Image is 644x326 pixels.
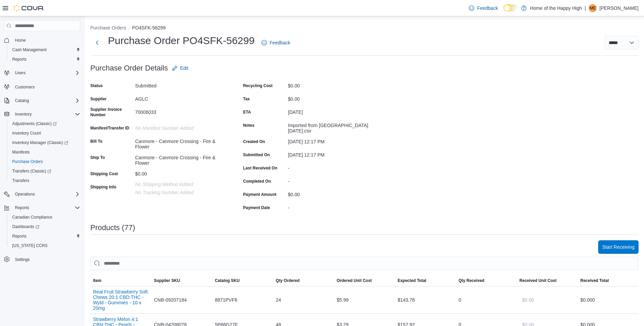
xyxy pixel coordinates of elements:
[590,4,596,12] span: ME
[243,96,250,102] label: Tax
[12,215,52,220] span: Canadian Compliance
[12,121,57,126] span: Adjustments (Classic)
[273,293,334,307] div: 24
[398,278,426,283] span: Expected Total
[288,149,379,158] div: [DATE] 12:17 PM
[12,190,38,198] button: Operations
[90,171,118,177] label: Shipping Cost
[12,243,48,248] span: [US_STATE] CCRS
[135,94,226,102] div: AGLC
[522,297,534,303] span: $0.00
[10,177,32,185] a: Transfers
[578,275,639,286] button: Received Total
[10,129,80,137] span: Inventory Count
[10,139,80,147] span: Inventory Manager (Classic)
[7,212,83,222] button: Canadian Compliance
[108,34,255,47] h1: Purchase Order PO4SFK-56299
[334,293,395,307] div: $5.99
[10,46,49,54] a: Cash Management
[7,231,83,241] button: Reports
[288,202,379,210] div: -
[10,120,59,128] a: Adjustments (Classic)
[15,70,25,76] span: Users
[530,4,582,12] p: Home of the Happy High
[1,203,83,212] button: Reports
[243,139,265,144] label: Created On
[12,97,80,105] span: Catalog
[288,120,379,134] div: Imported from [GEOGRAPHIC_DATA] [DATE].csv
[90,155,105,160] label: Ship To
[90,139,103,144] label: Bill To
[12,204,80,212] span: Reports
[15,38,26,43] span: Home
[337,278,372,283] span: Ordered Unit Cost
[135,80,226,88] div: Submitted
[90,25,126,30] button: Purchase Orders
[288,94,379,102] div: $0.00
[7,241,83,250] button: [US_STATE] CCRS
[288,107,379,115] div: [DATE]
[519,293,537,307] button: $0.00
[12,224,39,229] span: Dashboards
[598,240,639,254] button: Start Receiving
[602,244,634,250] span: Start Receiving
[169,61,191,75] button: Edit
[12,178,29,183] span: Transfers
[276,278,299,283] span: Qty Ordered
[10,148,32,156] a: Manifests
[90,96,107,102] label: Supplier
[7,138,83,147] a: Inventory Manager (Classic)
[90,24,639,33] nav: An example of EuiBreadcrumbs
[12,57,26,62] span: Reports
[15,84,35,90] span: Customers
[10,213,55,221] a: Canadian Compliance
[288,163,379,171] div: -
[7,166,83,176] a: Transfers (Classic)
[12,69,80,77] span: Users
[10,139,71,147] a: Inventory Manager (Classic)
[288,189,379,197] div: $0.00
[135,190,226,195] p: No Tracking Number added
[12,255,80,264] span: Settings
[215,296,237,304] span: 8871PVF6
[243,123,254,128] label: Notes
[10,55,29,63] a: Reports
[12,149,30,155] span: Manifests
[215,278,240,283] span: Catalog SKU
[1,189,83,199] button: Operations
[1,109,83,119] button: Inventory
[12,47,47,53] span: Cash Management
[243,192,276,197] label: Payment Amount
[154,278,180,283] span: Supplier SKU
[135,182,226,187] p: No Shipping Method added
[10,242,50,250] a: [US_STATE] CCRS
[12,256,32,264] a: Settings
[212,275,273,286] button: Catalog SKU
[12,159,43,164] span: Purchase Orders
[1,35,83,45] button: Home
[12,36,29,44] a: Home
[12,130,41,136] span: Inventory Count
[517,275,577,286] button: Received Unit Cost
[4,33,80,282] nav: Complex example
[135,136,226,149] div: Canmore - Canmore Crossing - Fire & Flower
[12,140,68,145] span: Inventory Manager (Classic)
[180,65,188,72] span: Edit
[395,275,456,286] button: Expected Total
[395,293,456,307] div: $143.76
[477,5,498,12] span: Feedback
[519,278,556,283] span: Received Unit Cost
[10,223,42,231] a: Dashboards
[7,55,83,64] button: Reports
[10,55,80,63] span: Reports
[7,128,83,138] button: Inventory Count
[7,222,83,231] a: Dashboards
[90,107,132,118] label: Supplier Invoice Number
[243,83,273,88] label: Recycling Cost
[273,275,334,286] button: Qty Ordered
[10,167,54,175] a: Transfers (Classic)
[10,46,80,54] span: Cash Management
[10,232,80,240] span: Reports
[90,125,129,131] label: Manifest/Transfer ID
[12,110,34,118] button: Inventory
